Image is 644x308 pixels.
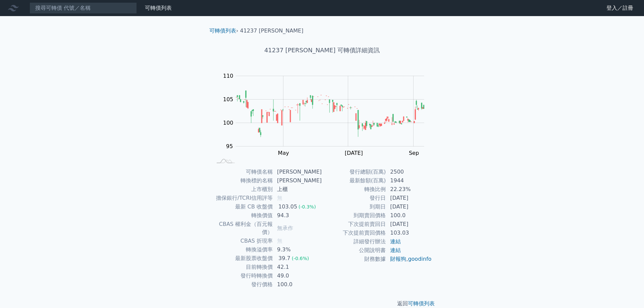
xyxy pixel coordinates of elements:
[145,5,172,11] a: 可轉債列表
[273,280,322,289] td: 100.0
[277,225,293,231] span: 無承作
[273,271,322,280] td: 49.0
[277,203,299,211] div: 103.05
[204,300,440,308] p: 返回
[322,229,386,237] td: 下次提前賣回價格
[390,247,401,253] a: 連結
[212,220,273,237] td: CBAS 權利金（百元報價）
[386,194,432,202] td: [DATE]
[220,73,434,156] g: Chart
[322,194,386,202] td: 發行日
[322,255,386,263] td: 財務數據
[322,220,386,229] td: 下次提前賣回日
[204,46,440,55] h1: 41237 [PERSON_NAME] 可轉債詳細資訊
[212,254,273,263] td: 最新股票收盤價
[408,256,431,262] a: goodinfo
[386,185,432,194] td: 22.23%
[212,211,273,220] td: 轉換價值
[212,263,273,271] td: 目前轉換價
[390,238,401,245] a: 連結
[212,202,273,211] td: 最新 CB 收盤價
[278,150,289,156] tspan: May
[223,73,233,79] tspan: 110
[390,256,406,262] a: 財報狗
[212,168,273,176] td: 可轉債名稱
[273,211,322,220] td: 94.3
[408,300,435,307] a: 可轉債列表
[292,256,309,261] span: (-0.6%)
[273,245,322,254] td: 9.3%
[277,195,282,201] span: 無
[212,271,273,280] td: 發行時轉換價
[212,237,273,245] td: CBAS 折現率
[223,120,233,126] tspan: 100
[273,176,322,185] td: [PERSON_NAME]
[322,168,386,176] td: 發行總額(百萬)
[386,168,432,176] td: 2500
[386,176,432,185] td: 1944
[273,263,322,271] td: 42.1
[30,2,137,14] input: 搜尋可轉債 代號／名稱
[322,211,386,220] td: 到期賣回價格
[273,168,322,176] td: [PERSON_NAME]
[212,245,273,254] td: 轉換溢價率
[386,211,432,220] td: 100.0
[322,202,386,211] td: 到期日
[345,150,363,156] tspan: [DATE]
[386,255,432,263] td: ,
[212,194,273,202] td: 擔保銀行/TCRI信用評等
[240,27,304,35] li: 41237 [PERSON_NAME]
[209,27,238,35] li: ›
[322,176,386,185] td: 最新餘額(百萬)
[212,280,273,289] td: 發行價格
[386,229,432,237] td: 103.03
[322,237,386,246] td: 詳細發行辦法
[273,185,322,194] td: 上櫃
[322,185,386,194] td: 轉換比例
[226,143,233,149] tspan: 95
[386,220,432,229] td: [DATE]
[322,246,386,255] td: 公開說明書
[409,150,419,156] tspan: Sep
[299,204,316,209] span: (-0.3%)
[386,202,432,211] td: [DATE]
[212,176,273,185] td: 轉換標的名稱
[209,27,236,34] a: 可轉債列表
[601,3,639,13] a: 登入／註冊
[212,185,273,194] td: 上市櫃別
[223,96,233,103] tspan: 105
[277,254,292,262] div: 39.7
[277,238,282,244] span: 無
